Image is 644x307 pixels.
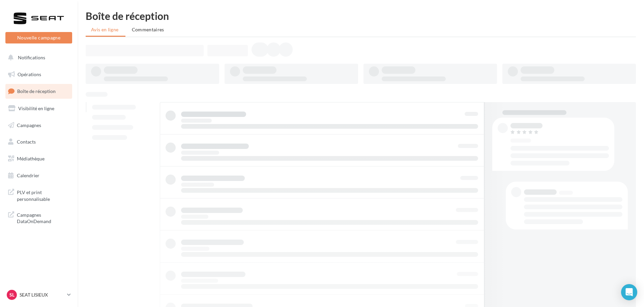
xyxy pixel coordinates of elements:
a: SL SEAT LISIEUX [5,288,72,301]
span: SL [9,291,14,298]
a: Médiathèque [4,152,74,166]
span: Contacts [17,139,36,145]
span: Campagnes [17,122,41,128]
a: Campagnes [4,118,74,132]
a: PLV et print personnalisable [4,185,74,205]
span: Opérations [18,71,41,77]
div: Open Intercom Messenger [621,284,637,300]
a: Calendrier [4,168,74,183]
span: Boîte de réception [17,88,56,94]
span: PLV et print personnalisable [17,188,69,202]
p: SEAT LISIEUX [20,291,64,298]
button: Notifications [4,51,71,65]
span: Calendrier [17,173,39,178]
span: Campagnes DataOnDemand [17,210,69,225]
a: Opérations [4,67,74,82]
a: Boîte de réception [4,84,74,98]
span: Visibilité en ligne [18,105,54,111]
span: Notifications [18,55,45,60]
a: Visibilité en ligne [4,101,74,116]
a: Contacts [4,135,74,149]
span: Commentaires [132,27,164,32]
button: Nouvelle campagne [5,32,72,43]
span: Médiathèque [17,156,45,161]
a: Campagnes DataOnDemand [4,208,74,227]
div: Boîte de réception [86,11,636,21]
